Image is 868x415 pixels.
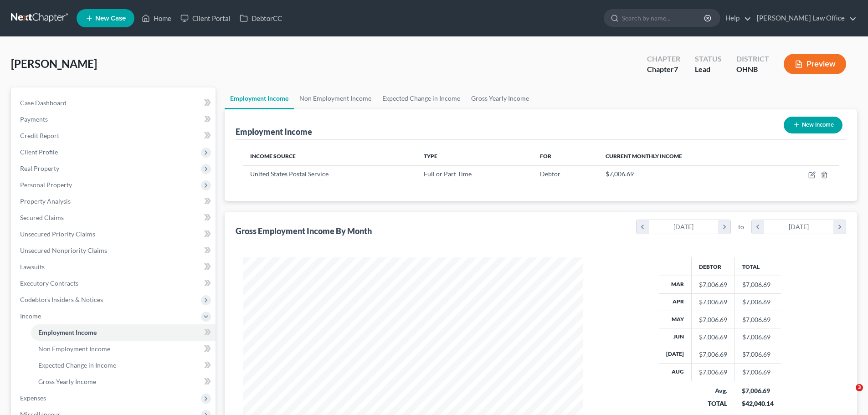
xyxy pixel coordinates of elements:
[294,87,377,109] a: Non Employment Income
[734,328,781,346] td: $7,006.69
[20,181,72,189] span: Personal Property
[659,311,692,328] th: May
[11,57,97,70] span: [PERSON_NAME]
[377,87,466,109] a: Expected Change in Income
[20,279,78,287] span: Executory Contracts
[734,293,781,311] td: $7,006.69
[674,65,678,73] span: 7
[833,220,846,234] i: chevron_right
[721,10,751,26] a: Help
[738,222,744,231] span: to
[540,153,551,159] span: For
[20,132,59,139] span: Credit Report
[236,126,312,137] div: Employment Income
[13,95,216,111] a: Case Dashboard
[699,280,727,289] div: $7,006.69
[691,257,734,276] th: Debtor
[20,214,64,221] span: Secured Claims
[734,346,781,363] td: $7,006.69
[764,220,834,234] div: [DATE]
[20,230,95,238] span: Unsecured Priority Claims
[734,257,781,276] th: Total
[659,276,692,293] th: Mar
[424,170,472,178] span: Full or Part Time
[606,170,634,178] span: $7,006.69
[649,220,719,234] div: [DATE]
[734,311,781,328] td: $7,006.69
[13,275,216,292] a: Executory Contracts
[540,170,560,178] span: Debtor
[31,324,216,341] a: Employment Income
[20,148,58,156] span: Client Profile
[699,315,727,324] div: $7,006.69
[718,220,730,234] i: chevron_right
[699,368,727,377] div: $7,006.69
[466,87,534,109] a: Gross Yearly Income
[784,54,846,74] button: Preview
[13,226,216,242] a: Unsecured Priority Claims
[699,386,727,395] div: Avg.
[13,210,216,226] a: Secured Claims
[13,111,216,128] a: Payments
[38,345,110,353] span: Non Employment Income
[20,246,107,254] span: Unsecured Nonpriority Claims
[20,115,48,123] span: Payments
[659,364,692,381] th: Aug
[31,357,216,374] a: Expected Change in Income
[95,15,126,22] span: New Case
[856,384,863,391] span: 3
[659,328,692,346] th: Jun
[31,374,216,390] a: Gross Yearly Income
[837,384,859,406] iframe: Intercom live chat
[647,64,680,75] div: Chapter
[20,312,41,320] span: Income
[31,341,216,357] a: Non Employment Income
[752,220,764,234] i: chevron_left
[20,197,71,205] span: Property Analysis
[38,378,96,385] span: Gross Yearly Income
[659,293,692,311] th: Apr
[20,296,103,303] span: Codebtors Insiders & Notices
[13,259,216,275] a: Lawsuits
[424,153,437,159] span: Type
[20,164,59,172] span: Real Property
[736,64,769,75] div: OHNB
[38,361,116,369] span: Expected Change in Income
[13,128,216,144] a: Credit Report
[699,350,727,359] div: $7,006.69
[699,297,727,307] div: $7,006.69
[20,99,67,107] span: Case Dashboard
[742,386,774,395] div: $7,006.69
[20,263,45,271] span: Lawsuits
[606,153,682,159] span: Current Monthly Income
[734,364,781,381] td: $7,006.69
[176,10,235,26] a: Client Portal
[784,117,842,133] button: New Income
[225,87,294,109] a: Employment Income
[736,54,769,64] div: District
[622,10,705,26] input: Search by name...
[659,346,692,363] th: [DATE]
[250,170,329,178] span: United States Postal Service
[699,399,727,408] div: TOTAL
[699,333,727,342] div: $7,006.69
[235,10,287,26] a: DebtorCC
[20,394,46,402] span: Expenses
[752,10,857,26] a: [PERSON_NAME] Law Office
[734,276,781,293] td: $7,006.69
[695,64,722,75] div: Lead
[637,220,649,234] i: chevron_left
[38,328,97,336] span: Employment Income
[13,242,216,259] a: Unsecured Nonpriority Claims
[236,225,372,236] div: Gross Employment Income By Month
[695,54,722,64] div: Status
[13,193,216,210] a: Property Analysis
[742,399,774,408] div: $42,040.14
[250,153,296,159] span: Income Source
[137,10,176,26] a: Home
[647,54,680,64] div: Chapter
